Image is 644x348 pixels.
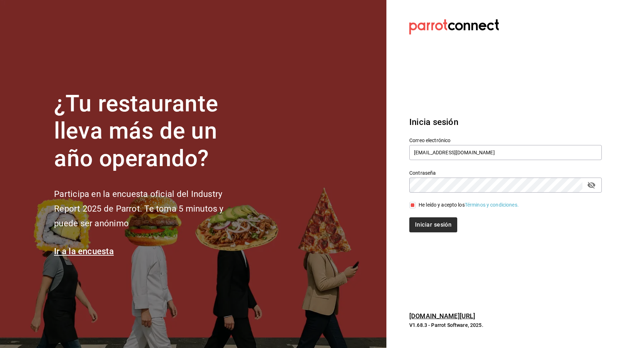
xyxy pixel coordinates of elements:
button: passwordField [585,179,597,191]
a: Ir a la encuesta [54,246,114,256]
input: Ingresa tu correo electrónico [409,145,602,160]
a: [DOMAIN_NAME][URL] [409,312,475,320]
h1: ¿Tu restaurante lleva más de un año operando? [54,90,247,173]
h2: Participa en la encuesta oficial del Industry Report 2025 de Parrot. Te toma 5 minutos y puede se... [54,187,247,231]
p: V1.68.3 - Parrot Software, 2025. [409,322,602,329]
a: Términos y condiciones. [465,202,519,208]
h3: Inicia sesión [409,116,602,129]
label: Contraseña [409,170,602,175]
label: Correo electrónico [409,137,602,142]
div: He leído y acepto los [419,201,519,209]
button: Iniciar sesión [409,217,457,232]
